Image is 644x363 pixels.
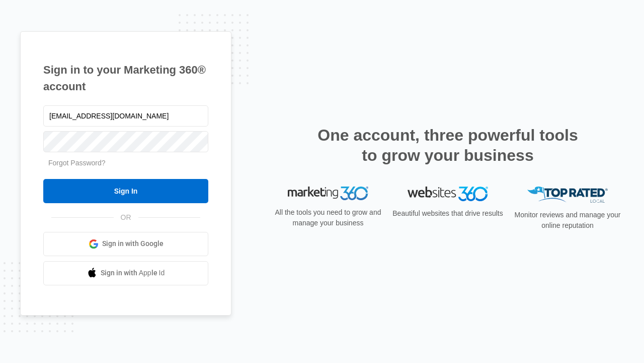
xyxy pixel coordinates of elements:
[43,232,208,256] a: Sign in with Google
[102,238,164,249] span: Sign in with Google
[48,159,106,167] a: Forgot Password?
[314,125,581,165] h2: One account, three powerful tools to grow your business
[272,207,384,228] p: All the tools you need to grow and manage your business
[288,187,368,201] img: Marketing 360
[43,261,208,285] a: Sign in with Apple Id
[511,210,624,231] p: Monitor reviews and manage your online reputation
[408,187,488,201] img: Websites 360
[101,268,165,278] span: Sign in with Apple Id
[43,105,208,127] input: Email
[527,187,608,203] img: Top Rated Local
[43,62,208,95] h1: Sign in to your Marketing 360® account
[391,208,504,219] p: Beautiful websites that drive results
[43,179,208,203] input: Sign In
[114,212,138,223] span: OR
